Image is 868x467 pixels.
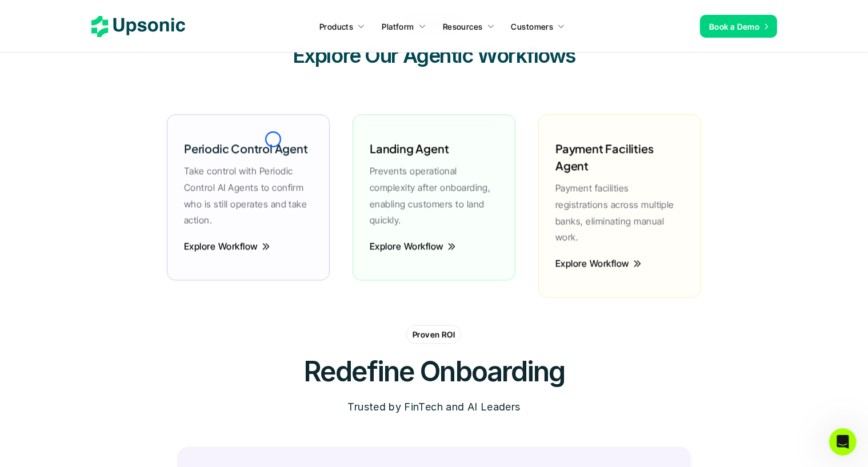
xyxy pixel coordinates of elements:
a: Explore Workflow [184,238,270,255]
p: Products [319,21,353,33]
p: Take control with Periodic Control AI Agents to confirm who is still operates and take action. [184,163,313,228]
p: Resources [443,21,483,33]
h2: Redefine Onboarding [263,352,606,390]
h6: Landing Agent [370,140,449,157]
p: Explore Workflow [370,238,444,255]
p: Proven ROI [413,328,455,340]
p: Explore Workflow [555,255,630,272]
p: Prevents operational complexity after onboarding, enabling customers to land quickly. [370,163,498,228]
h6: Payment Facilities Agent [555,140,684,174]
p: Explore Workflow [184,238,258,255]
a: Products [313,16,372,37]
span: Book a Demo [709,22,760,31]
h3: Explore Our Agentic Workflows [263,41,606,70]
a: Explore Workflow [555,255,642,272]
p: Customers [511,21,554,33]
iframe: Intercom live chat [829,428,857,456]
p: Platform [382,21,414,33]
a: Explore Workflow [370,238,456,255]
h6: Periodic Control Agent [184,140,308,157]
p: Payment facilities registrations across multiple banks, eliminating manual work. [555,180,684,245]
p: Trusted by FinTech and AI Leaders [348,399,521,416]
